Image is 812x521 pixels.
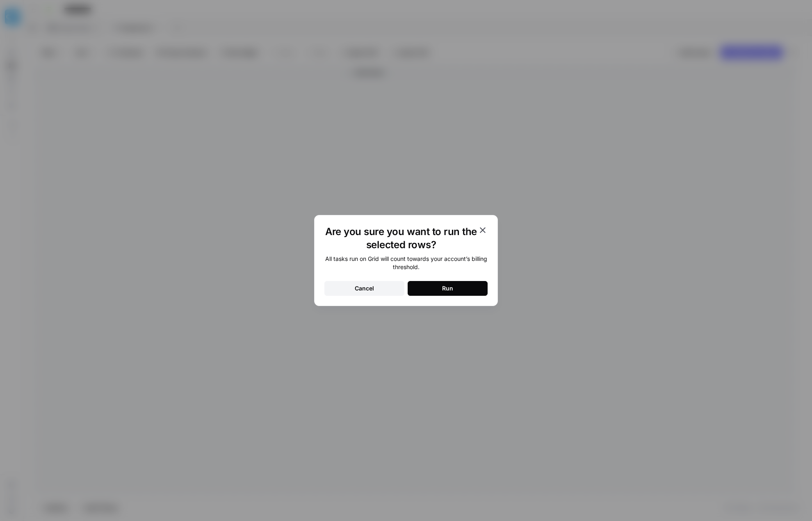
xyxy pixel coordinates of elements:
button: Cancel [324,281,404,296]
div: Run [442,284,453,292]
div: All tasks run on Grid will count towards your account’s billing threshold. [324,255,488,271]
div: Cancel [355,284,374,292]
h1: Are you sure you want to run the selected rows? [324,225,478,251]
button: Run [408,281,488,296]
